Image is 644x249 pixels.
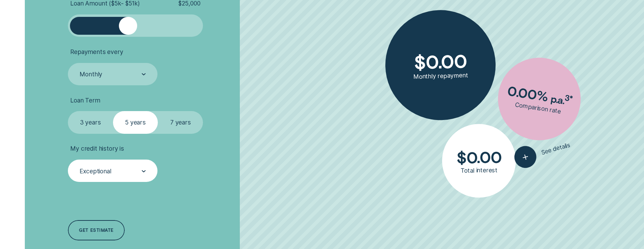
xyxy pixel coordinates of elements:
label: 7 years [158,111,203,133]
div: Exceptional [80,167,111,175]
div: Monthly [80,71,102,78]
span: Repayments every [70,48,123,56]
span: My credit history is [70,145,124,152]
span: See details [541,141,571,156]
label: 3 years [68,111,113,133]
span: Loan Term [70,97,100,104]
label: 5 years [113,111,158,133]
button: See details [512,134,573,171]
a: Get estimate [68,220,125,240]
